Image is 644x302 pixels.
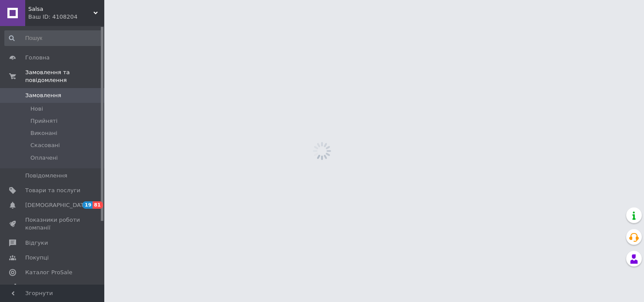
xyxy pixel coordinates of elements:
input: Пошук [4,30,103,46]
span: Нові [30,105,43,113]
div: Ваш ID: 4108204 [28,13,104,21]
span: Показники роботи компанії [25,216,80,232]
span: Відгуки [25,239,48,247]
span: 81 [93,201,103,209]
span: Товари та послуги [25,187,80,194]
span: Аналітика [25,283,55,291]
span: Виконані [30,129,57,137]
span: Salsa [28,5,93,13]
span: Головна [25,54,50,62]
span: Повідомлення [25,172,67,180]
span: [DEMOGRAPHIC_DATA] [25,201,90,209]
span: Каталог ProSale [25,269,72,276]
span: Замовлення [25,92,61,99]
span: Покупці [25,254,49,262]
span: 19 [83,201,93,209]
span: Замовлення та повідомлення [25,69,104,84]
span: Скасовані [30,141,60,149]
span: Прийняті [30,117,57,125]
span: Оплачені [30,154,58,162]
